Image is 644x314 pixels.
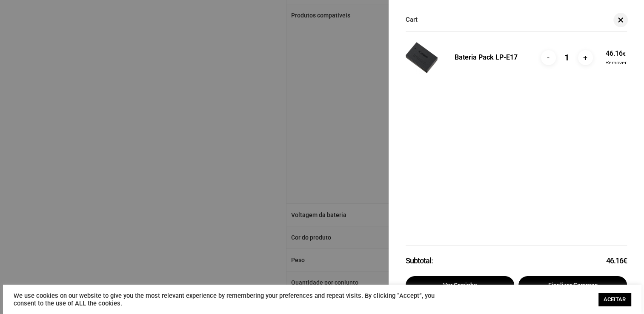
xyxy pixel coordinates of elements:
[14,292,446,307] div: We use cookies on our website to give you the most relevant experience by remembering your prefer...
[598,293,631,306] a: ACEITAR
[623,256,627,265] span: €
[406,254,606,268] strong: Subtotal:
[606,49,626,57] bdi: 46.16
[606,60,627,65] a: Remove Bateria Pack LP-E17 from cart
[606,256,627,265] bdi: 46.16
[518,276,627,294] a: Finalizar compras
[578,50,593,65] input: +
[406,17,418,23] span: Cart
[557,50,577,65] input: Product quantity
[406,42,438,74] img: OTk2N0IwMDJBQQ==.jpg
[406,276,514,294] a: Ver carrinho
[541,50,556,65] input: -
[455,53,518,61] a: Bateria Pack LP-E17
[623,51,626,57] span: €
